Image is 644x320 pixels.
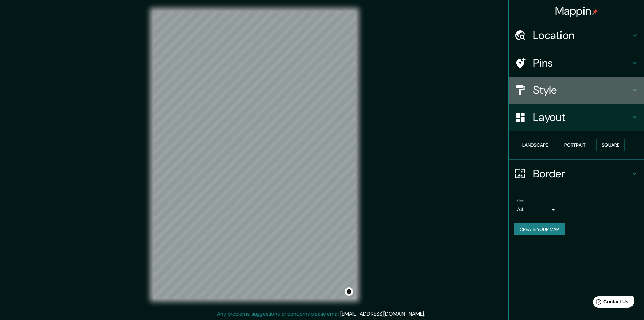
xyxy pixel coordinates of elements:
[517,204,557,215] div: A4
[426,310,427,318] div: .
[217,310,425,318] p: Any problems, suggestions, or concerns please email .
[555,4,598,18] h4: Mappin
[514,223,565,236] button: Create your map
[509,104,644,131] div: Layout
[533,167,630,180] h4: Border
[509,49,644,77] div: Pins
[509,77,644,104] div: Style
[340,310,424,317] a: [EMAIL_ADDRESS][DOMAIN_NAME]
[533,56,630,70] h4: Pins
[596,139,625,151] button: Square
[559,139,591,151] button: Portrait
[509,160,644,187] div: Border
[533,83,630,97] h4: Style
[584,294,637,313] iframe: Help widget launcher
[425,310,426,318] div: .
[509,22,644,49] div: Location
[533,110,630,124] h4: Layout
[592,9,598,15] img: pin-icon.png
[517,139,553,151] button: Landscape
[153,11,356,299] canvas: Map
[533,28,630,42] h4: Location
[345,287,353,296] button: Toggle attribution
[517,198,524,204] label: Size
